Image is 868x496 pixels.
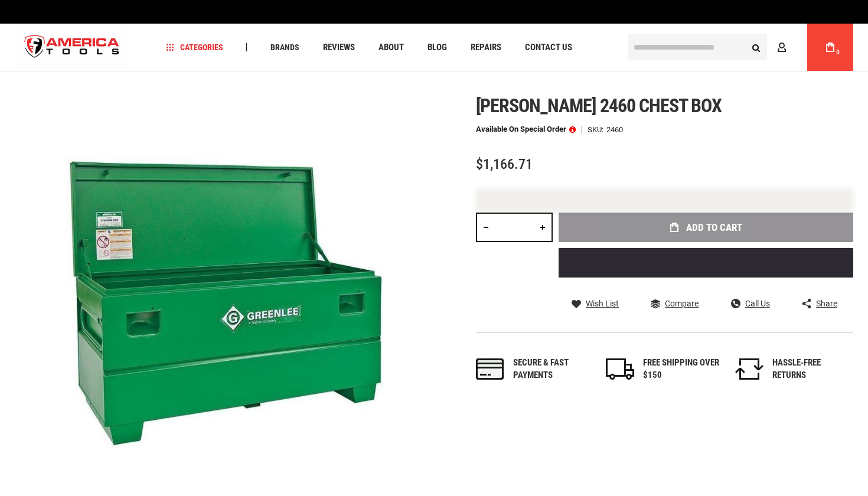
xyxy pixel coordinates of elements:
[525,43,572,52] span: Contact Us
[476,358,504,380] img: payments
[373,40,409,56] a: About
[520,40,577,56] a: Contact Us
[476,125,576,133] p: Available on Special Order
[772,357,849,382] div: HASSLE-FREE RETURNS
[323,43,355,52] span: Reviews
[476,156,533,172] span: $1,166.71
[588,126,606,133] strong: SKU
[428,43,447,52] span: Blog
[816,299,837,308] span: Share
[606,358,634,380] img: shipping
[735,358,763,380] img: returns
[606,126,623,133] div: 2460
[167,43,223,51] span: Categories
[161,40,229,56] a: Categories
[378,43,404,52] span: About
[665,299,699,308] span: Compare
[836,49,840,56] span: 0
[651,298,699,309] a: Compare
[745,299,770,308] span: Call Us
[819,24,841,71] a: 0
[15,25,129,70] img: America Tools
[586,299,619,308] span: Wish List
[465,40,507,56] a: Repairs
[643,357,720,382] div: FREE SHIPPING OVER $150
[270,43,299,51] span: Brands
[731,298,770,309] a: Call Us
[422,40,452,56] a: Blog
[15,25,129,70] a: store logo
[318,40,360,56] a: Reviews
[745,36,767,58] button: Search
[265,40,305,56] a: Brands
[471,43,501,52] span: Repairs
[513,357,590,382] div: Secure & fast payments
[476,94,722,117] span: [PERSON_NAME] 2460 chest box
[572,298,619,309] a: Wish List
